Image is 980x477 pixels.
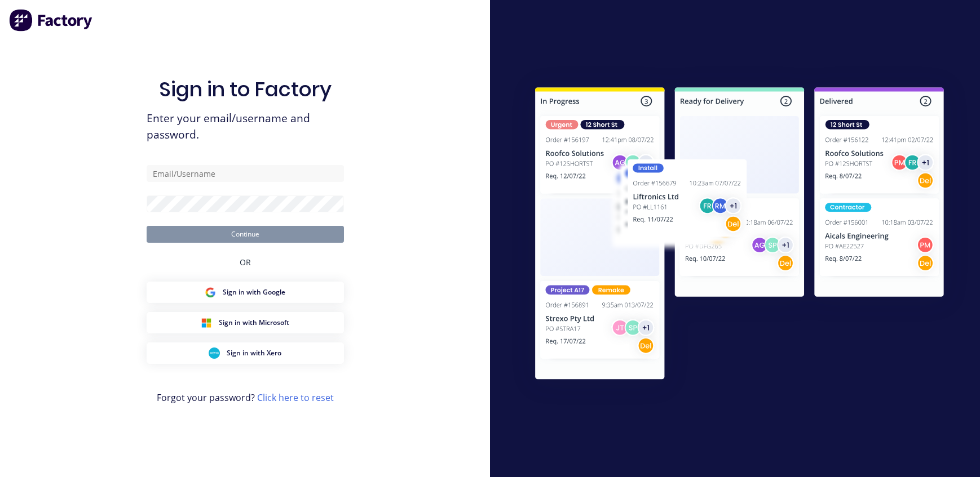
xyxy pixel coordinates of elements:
[147,165,344,182] input: Email/Username
[9,9,94,32] img: Factory
[157,391,334,404] span: Forgot your password?
[257,391,334,404] a: Click here to reset
[159,77,332,101] h1: Sign in to Factory
[147,226,344,243] button: Continue
[219,318,289,328] span: Sign in with Microsoft
[147,312,344,333] button: Microsoft Sign inSign in with Microsoft
[227,348,281,358] span: Sign in with Xero
[209,347,220,359] img: Xero Sign in
[205,287,216,298] img: Google Sign in
[147,282,344,303] button: Google Sign inSign in with Google
[201,317,212,328] img: Microsoft Sign in
[240,243,251,282] div: OR
[147,342,344,364] button: Xero Sign inSign in with Xero
[147,110,344,143] span: Enter your email/username and password.
[510,65,969,406] img: Sign in
[223,287,285,297] span: Sign in with Google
